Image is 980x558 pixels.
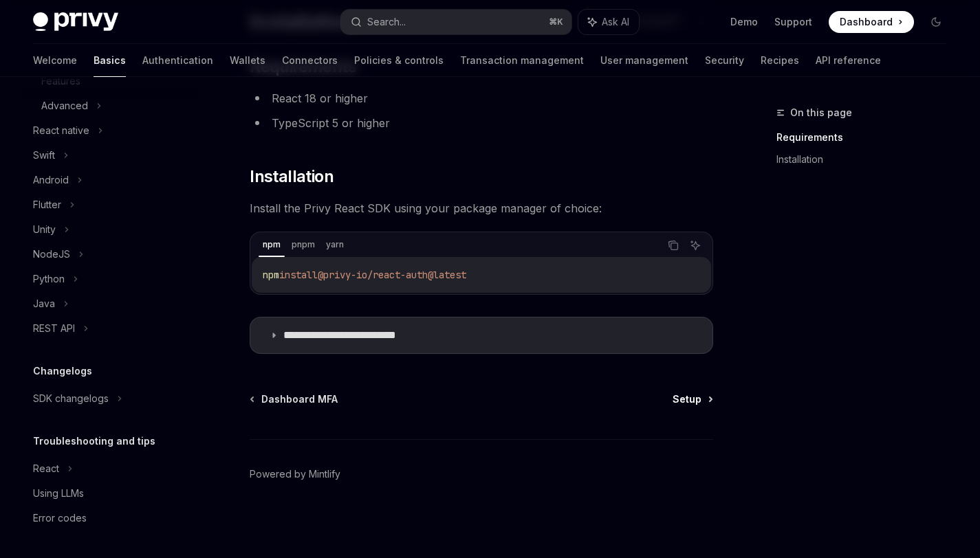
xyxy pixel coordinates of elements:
[250,89,713,108] li: React 18 or higher
[282,44,338,77] a: Connectors
[259,236,285,253] div: npm
[318,269,466,281] span: @privy-io/react-auth@latest
[367,14,406,30] div: Search...
[549,16,563,27] span: ⌘ K
[829,11,914,33] a: Dashboard
[33,197,61,213] div: Flutter
[33,320,75,337] div: REST API
[33,390,109,407] div: SDK changelogs
[94,44,126,77] a: Basics
[33,147,55,164] div: Swift
[142,44,213,77] a: Authentication
[354,44,444,77] a: Policies & controls
[33,122,89,139] div: React native
[460,44,584,77] a: Transaction management
[776,148,958,170] a: Installation
[705,44,744,77] a: Security
[686,236,704,254] button: Ask AI
[41,98,88,114] div: Advanced
[261,392,338,406] span: Dashboard MFA
[33,295,55,312] div: Java
[287,236,319,253] div: pnpm
[33,433,155,449] h5: Troubleshooting and tips
[761,44,799,77] a: Recipes
[33,460,59,477] div: React
[33,172,69,188] div: Android
[22,481,198,506] a: Using LLMs
[251,392,338,406] a: Dashboard MFA
[250,166,334,188] span: Installation
[840,15,893,29] span: Dashboard
[33,271,65,287] div: Python
[250,199,713,218] span: Install the Privy React SDK using your package manager of choice:
[33,44,77,77] a: Welcome
[33,12,118,32] img: dark logo
[602,15,629,29] span: Ask AI
[250,113,713,133] li: TypeScript 5 or higher
[279,269,318,281] span: install
[33,510,87,526] div: Error codes
[816,44,881,77] a: API reference
[600,44,688,77] a: User management
[925,11,947,33] button: Toggle dark mode
[322,236,348,253] div: yarn
[578,10,639,34] button: Ask AI
[33,363,92,379] h5: Changelogs
[776,126,958,148] a: Requirements
[341,10,571,34] button: Search...⌘K
[22,506,198,531] a: Error codes
[774,15,812,29] a: Support
[664,236,682,254] button: Copy the contents from the code block
[250,467,340,481] a: Powered by Mintlify
[230,44,265,77] a: Wallets
[33,485,84,502] div: Using LLMs
[730,15,758,29] a: Demo
[790,104,852,121] span: On this page
[263,269,279,281] span: npm
[33,246,70,263] div: NodeJS
[33,221,56,238] div: Unity
[673,392,701,406] span: Setup
[673,392,712,406] a: Setup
